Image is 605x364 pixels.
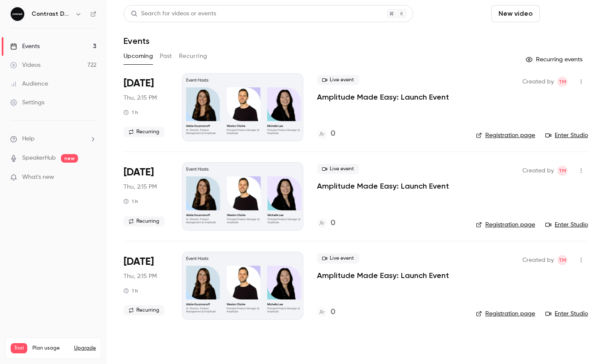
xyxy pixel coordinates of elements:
a: SpeakerHub [22,154,56,163]
a: Amplitude Made Easy: Launch Event [317,270,449,281]
div: Oct 9 Thu, 1:15 PM (Europe/London) [124,162,168,230]
button: New video [491,5,540,22]
span: Recurring [124,305,164,315]
span: [DATE] [124,77,154,90]
a: 0 [317,218,335,229]
span: [DATE] [124,255,154,269]
div: Events [10,42,40,51]
h1: Events [124,36,150,46]
a: Registration page [476,310,535,318]
div: Audience [10,80,48,88]
img: Contrast Demos [11,7,24,21]
li: help-dropdown-opener [10,135,96,143]
button: Upgrade [74,345,96,352]
span: Thu, 2:15 PM [124,94,157,102]
a: Amplitude Made Easy: Launch Event [317,181,449,191]
div: Search for videos or events [131,9,216,18]
button: Schedule [543,5,588,22]
span: new [61,154,78,163]
div: Oct 16 Thu, 1:15 PM (Europe/London) [124,252,168,320]
span: TM [559,77,566,87]
div: 1 h [124,198,138,205]
a: Enter Studio [545,221,588,229]
span: Tim Minton [557,255,568,265]
a: Amplitude Made Easy: Launch Event [317,92,449,102]
span: What's new [22,173,54,182]
div: 1 h [124,287,138,294]
span: Recurring [124,127,164,137]
div: Videos [10,61,40,69]
span: Live event [317,164,359,174]
span: TM [559,255,566,265]
a: Enter Studio [545,131,588,140]
span: Live event [317,75,359,85]
span: TM [559,166,566,176]
a: Enter Studio [545,310,588,318]
span: Plan usage [32,345,69,352]
h6: Contrast Demos [32,10,72,18]
button: Recurring events [522,53,588,66]
a: 0 [317,128,335,140]
span: Created by [522,77,554,87]
span: Created by [522,255,554,265]
span: Thu, 2:15 PM [124,272,157,281]
a: Registration page [476,131,535,140]
button: Recurring [179,49,207,63]
button: Past [160,49,172,63]
a: Registration page [476,221,535,229]
button: Upcoming [124,49,153,63]
h4: 0 [331,128,335,140]
div: 1 h [124,109,138,116]
span: Tim Minton [557,166,568,176]
h4: 0 [331,218,335,229]
span: Live event [317,253,359,264]
span: Tim Minton [557,77,568,87]
span: Recurring [124,216,164,226]
h4: 0 [331,307,335,318]
span: Created by [522,166,554,176]
a: 0 [317,307,335,318]
span: Help [22,135,35,143]
div: Oct 2 Thu, 1:15 PM (Europe/London) [124,73,168,141]
span: Thu, 2:15 PM [124,183,157,191]
div: Settings [10,98,44,107]
span: Trial [11,343,27,353]
span: [DATE] [124,166,154,179]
